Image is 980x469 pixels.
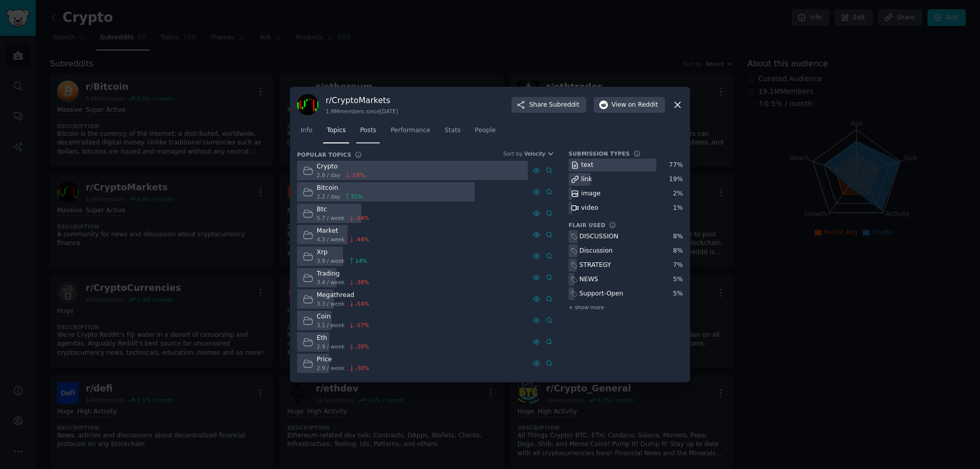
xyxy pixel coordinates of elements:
[669,161,683,170] div: 77 %
[351,193,363,200] span: 51 %
[355,236,369,243] span: -44 %
[594,97,665,113] button: Viewon Reddit
[579,261,611,270] div: STRATEGY
[355,214,369,221] span: -24 %
[317,171,340,179] span: 2.8 / day
[579,289,623,299] div: Support-Open
[356,122,380,143] a: Posts
[673,261,683,270] div: 7 %
[317,343,345,350] span: 2.9 / week
[628,101,658,110] span: on Reddit
[673,275,683,284] div: 5 %
[611,101,658,110] span: View
[351,171,365,179] span: -18 %
[317,279,345,286] span: 3.4 / week
[317,193,340,200] span: 2.2 / day
[475,126,496,135] span: People
[323,122,349,143] a: Topics
[579,246,612,256] div: Discussion
[569,150,630,157] h3: Submission Types
[317,162,365,171] div: Crypto
[569,304,604,311] span: + show more
[317,269,370,279] div: Trading
[360,126,376,135] span: Posts
[445,126,460,135] span: Stats
[326,95,398,106] h3: r/ CryptoMarkets
[579,232,618,241] div: DISCUSSION
[581,175,593,184] div: link
[317,248,367,257] div: Xrp
[390,126,430,135] span: Performance
[511,97,586,113] button: ShareSubreddit
[387,122,434,143] a: Performance
[317,205,370,214] div: Btc
[673,204,683,213] div: 1 %
[317,312,370,322] div: Coin
[471,122,499,143] a: People
[581,161,594,170] div: text
[317,334,370,343] div: Eth
[355,257,367,264] span: 14 %
[317,257,345,264] span: 3.9 / week
[529,101,579,110] span: Share
[355,279,369,286] span: -38 %
[673,232,683,241] div: 8 %
[317,364,345,372] span: 2.9 / week
[326,108,398,115] div: 1.9M members since [DATE]
[569,221,605,229] h3: Flair Used
[297,151,351,158] h3: Popular Topics
[317,291,370,300] div: Megathread
[524,150,554,157] button: Velocity
[317,236,345,243] span: 4.3 / week
[317,300,345,307] span: 3.3 / week
[579,275,598,284] div: NEWS
[581,204,598,213] div: video
[673,289,683,299] div: 5 %
[549,101,579,110] span: Subreddit
[317,355,370,364] div: Price
[355,322,369,329] span: -57 %
[317,184,363,193] div: Bitcoin
[317,322,345,329] span: 3.1 / week
[355,300,369,307] span: -54 %
[673,246,683,256] div: 8 %
[673,189,683,199] div: 2 %
[524,150,545,157] span: Velocity
[317,227,370,236] div: Market
[441,122,464,143] a: Stats
[355,364,369,372] span: -30 %
[317,214,345,221] span: 5.7 / week
[297,94,318,115] img: CryptoMarkets
[301,126,312,135] span: Info
[669,175,683,184] div: 19 %
[581,189,601,199] div: image
[327,126,346,135] span: Topics
[297,122,316,143] a: Info
[503,150,523,157] div: Sort by
[355,343,369,350] span: -39 %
